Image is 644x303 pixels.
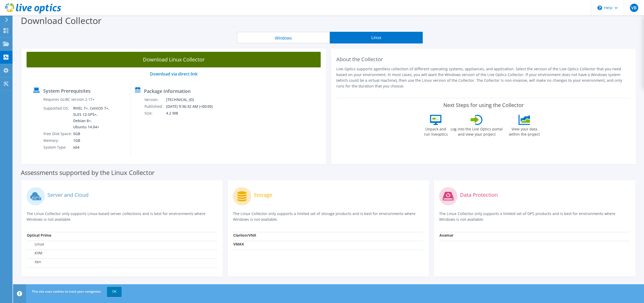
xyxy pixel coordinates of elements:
[43,144,73,151] td: System Type:
[27,233,51,238] strong: Optical Prime
[144,103,166,110] td: Published:
[439,211,630,222] p: The Linux Collector only supports a limited set of DPS products and is best for environments wher...
[443,102,524,108] label: Next Steps for using the Collector
[233,211,424,222] p: The Linux Collector only supports a limited set of storage products and is best for environments ...
[336,66,630,89] p: Live Optics supports agentless collection of different operating systems, appliances, and applica...
[21,170,155,175] label: Assessments supported by the Linux Collector
[336,56,630,62] h2: About the Collector
[27,211,217,222] p: The Linux Collector only supports Linux-based server collections and is best for environments whe...
[166,96,220,103] td: [TECHNICAL_ID]
[460,192,498,198] label: Data Protection
[27,259,41,264] label: Xen
[439,233,453,238] strong: Avamar
[237,32,330,43] button: Windows
[43,105,73,130] td: Supported OS:
[32,289,102,294] span: This site uses cookies to track your navigation.
[450,125,503,137] label: Log into the Live Optics portal and view your project
[73,130,110,137] td: 5GB
[43,130,73,137] td: Free Disk Space:
[597,5,602,10] svg: \n
[43,137,73,144] td: Memory:
[144,96,166,103] td: Version:
[166,103,220,110] td: [DATE] 9:36:32 AM (+00:00)
[107,287,122,296] a: OK
[73,105,110,130] td: RHEL 7+, CentOS 7+, SLES 12-SP5+, Debian 8+, Ubuntu 14.04+
[166,110,220,117] td: 4.2 MB
[254,192,272,198] label: Storage
[43,97,94,102] label: Requires GLIBC version 2.17+
[144,89,191,94] label: Package Information
[233,242,244,247] strong: VMAX
[47,192,89,198] label: Server and Cloud
[424,125,448,137] label: Unpack and run liveoptics
[43,88,91,93] label: System Prerequisites
[73,144,110,151] td: x64
[150,71,198,77] a: Download via direct link
[630,4,638,12] span: VB
[27,242,44,247] label: Linux
[27,52,321,67] a: Download Linux Collector
[27,250,42,256] label: KVM
[144,110,166,117] td: Size:
[73,137,110,144] td: 1GB
[330,32,423,43] button: Linux
[506,125,543,137] label: View your data within the project
[21,15,102,27] label: Download Collector
[233,233,256,238] strong: Clariion/VNX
